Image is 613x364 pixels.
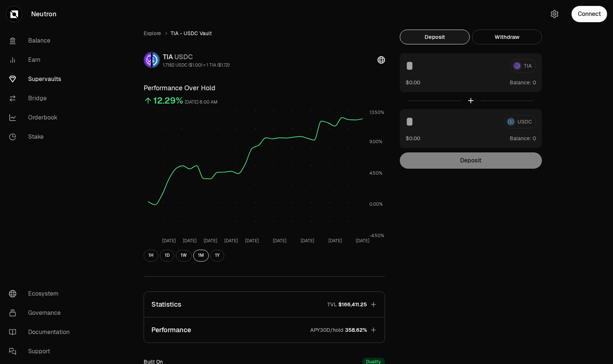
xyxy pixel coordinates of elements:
[160,250,174,262] button: 1D
[144,83,385,93] h3: Performance Over Hold
[151,299,181,310] p: Statistics
[144,53,151,67] img: TIA Logo
[163,52,230,62] div: TIA
[327,301,337,308] p: TVL
[144,30,161,37] a: Explore
[224,238,238,244] tspan: [DATE]
[400,30,470,44] button: Deposit
[369,201,383,207] tspan: 0.00%
[310,326,344,334] p: APY30D/hold
[204,238,217,244] tspan: [DATE]
[183,238,197,244] tspan: [DATE]
[163,62,230,68] div: 1.7182 USDC ($1.00) = 1 TIA ($1.72)
[3,31,80,50] a: Balance
[245,238,259,244] tspan: [DATE]
[144,292,385,317] button: StatisticsTVL$166,411.25
[301,238,314,244] tspan: [DATE]
[328,238,342,244] tspan: [DATE]
[3,284,80,303] a: Ecosystem
[273,238,287,244] tspan: [DATE]
[210,250,224,262] button: 1Y
[162,238,176,244] tspan: [DATE]
[3,89,80,108] a: Bridge
[3,50,80,70] a: Earn
[472,30,542,44] button: Withdraw
[510,79,531,86] span: Balance:
[3,127,80,146] a: Stake
[3,70,80,89] a: Supervaults
[3,323,80,342] a: Documentation
[151,325,191,335] p: Performance
[3,303,80,323] a: Governance
[176,250,192,262] button: 1W
[153,95,183,107] div: 12.29%
[510,135,531,142] span: Balance:
[345,326,367,334] span: 358.62%
[174,53,193,61] span: USDC
[369,170,382,176] tspan: 4.50%
[356,238,369,244] tspan: [DATE]
[572,6,607,22] button: Connect
[153,53,159,67] img: USDC Logo
[369,233,384,239] tspan: -4.50%
[144,30,385,37] nav: breadcrumb
[193,250,209,262] button: 1M
[369,139,382,145] tspan: 9.00%
[406,134,420,142] button: $0.00
[171,30,212,37] span: TIA - USDC Vault
[185,98,218,107] div: [DATE] 8:00 AM
[144,317,385,343] button: PerformanceAPY30D/hold358.62%
[369,109,384,115] tspan: 13.50%
[144,250,158,262] button: 1H
[3,342,80,361] a: Support
[406,78,420,86] button: $0.00
[3,108,80,127] a: Orderbook
[338,301,367,308] span: $166,411.25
